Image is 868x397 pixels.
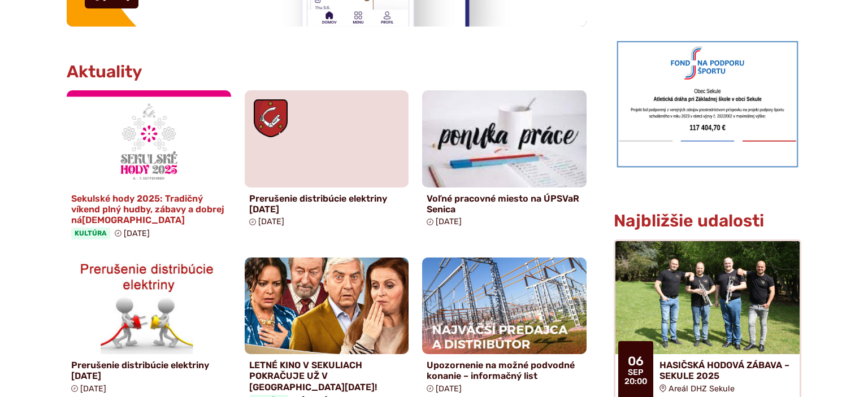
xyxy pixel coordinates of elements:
h3: Aktuality [67,63,142,81]
h4: Upozornenie na možné podvodné konanie – informačný list [427,360,582,381]
h4: Sekulské hody 2025: Tradičný víkend plný hudby, zábavy a dobrej ná[DEMOGRAPHIC_DATA] [71,193,227,226]
span: [DATE] [80,384,106,394]
h4: HASIČSKÁ HODOVÁ ZÁBAVA – SEKULE 2025 [659,360,791,381]
span: Areál DHZ Sekule [669,384,735,394]
span: 20:00 [624,377,647,386]
h4: Prerušenie distribúcie elektriny [DATE] [71,360,227,381]
h3: Najbližšie udalosti [614,212,764,230]
a: Sekulské hody 2025: Tradičný víkend plný hudby, zábavy a dobrej ná[DEMOGRAPHIC_DATA] Kultúra [DATE] [67,90,231,244]
span: [DATE] [124,229,150,238]
h4: LETNÉ KINO V SEKULIACH POKRAČUJE UŽ V [GEOGRAPHIC_DATA][DATE]! [249,360,405,392]
h4: Voľné pracovné miesto na ÚPSVaR Senica [427,193,582,215]
span: sep [624,368,647,377]
span: 06 [624,355,647,368]
a: Prerušenie distribúcie elektriny [DATE] [DATE] [245,90,409,231]
h4: Prerušenie distribúcie elektriny [DATE] [249,193,405,215]
img: draha.png [614,38,801,170]
span: [DATE] [436,217,462,226]
span: Kultúra [71,228,110,239]
span: [DATE] [436,384,462,394]
a: Voľné pracovné miesto na ÚPSVaR Senica [DATE] [422,90,587,231]
span: [DATE] [258,217,284,226]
